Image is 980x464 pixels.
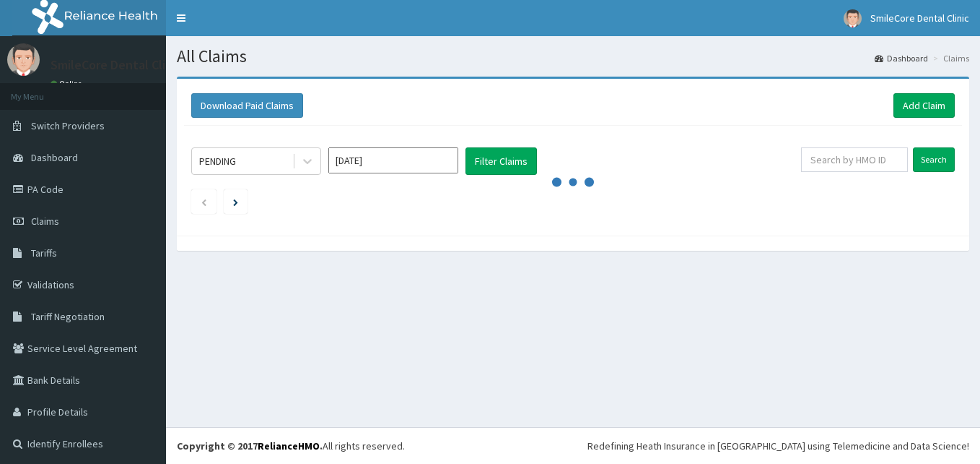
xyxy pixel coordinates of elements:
span: Tariff Negotiation [31,310,105,323]
span: Claims [31,215,59,228]
div: Redefining Heath Insurance in [GEOGRAPHIC_DATA] using Telemedicine and Data Science! [587,439,969,453]
span: Switch Providers [31,119,105,132]
button: Download Paid Claims [191,93,303,118]
img: User Image [7,43,40,76]
span: Tariffs [31,246,57,259]
footer: All rights reserved. [166,427,980,464]
input: Select Month and Year [328,147,458,173]
input: Search [913,147,955,172]
a: Add Claim [893,93,955,118]
a: Dashboard [875,52,928,64]
input: Search by HMO ID [801,147,908,172]
p: SmileCore Dental Clinic [51,59,182,72]
strong: Copyright © 2017 . [177,439,323,452]
li: Claims [929,52,969,64]
a: RelianceHMO [258,439,320,452]
h1: All Claims [177,47,969,66]
svg: audio-loading [551,160,595,204]
a: Previous page [201,195,207,208]
span: SmileCore Dental Clinic [870,12,969,25]
div: PENDING [199,154,236,168]
a: Next page [233,195,238,208]
a: Online [51,79,85,89]
img: User Image [844,9,862,27]
span: Dashboard [31,151,78,164]
button: Filter Claims [465,147,537,175]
